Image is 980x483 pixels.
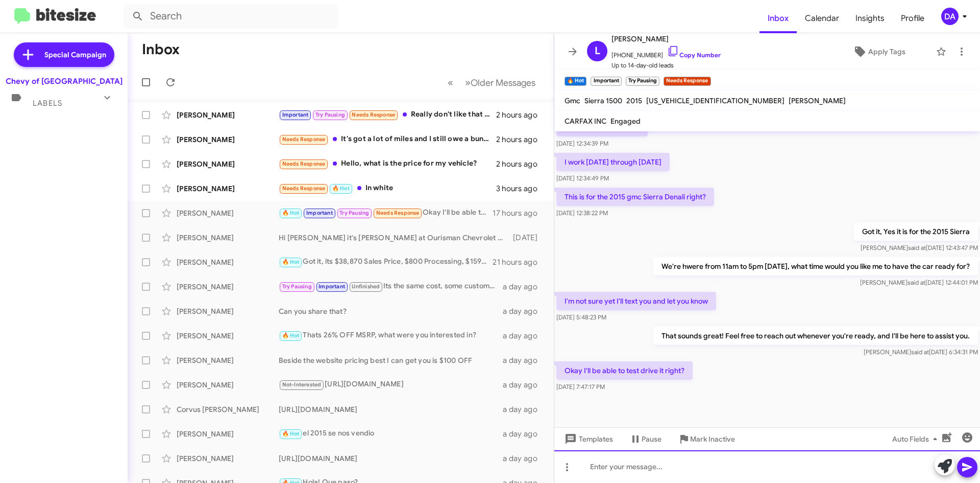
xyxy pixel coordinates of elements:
span: Needs Response [282,160,326,167]
div: [PERSON_NAME] [177,183,279,194]
span: [DATE] 7:47:17 PM [556,383,605,390]
div: [PERSON_NAME] [177,159,279,169]
div: Chevy of [GEOGRAPHIC_DATA] [6,76,122,86]
span: Special Campaign [44,50,106,60]
button: Next [459,72,542,93]
div: Corvus [PERSON_NAME] [177,404,279,415]
span: [PERSON_NAME] [DATE] 6:34:31 PM [864,348,978,356]
span: Needs Response [282,185,326,192]
div: Can you share that? [279,306,503,316]
span: Unfinished [352,283,380,290]
div: [PERSON_NAME] [177,306,279,316]
span: Profile [893,4,933,33]
div: [PERSON_NAME] [177,134,279,145]
span: Labels [33,99,62,108]
nav: Page navigation example [442,72,542,93]
div: a day ago [503,331,546,341]
div: a day ago [503,404,546,415]
div: 2 hours ago [496,159,546,169]
div: 2 hours ago [496,134,546,145]
input: Search [124,4,338,29]
span: Needs Response [376,210,420,216]
span: said at [908,244,926,251]
div: Okay I'll be able to test drive it right? [279,207,493,219]
div: Hi [PERSON_NAME] it's [PERSON_NAME] at Ourisman Chevrolet of [GEOGRAPHIC_DATA]. Just wanted to fo... [279,233,508,243]
span: Try Pausing [339,210,369,216]
div: [PERSON_NAME] [177,208,279,218]
button: Templates [554,430,621,448]
span: said at [911,348,929,356]
button: Apply Tags [826,42,931,61]
div: [PERSON_NAME] [177,110,279,120]
div: 17 hours ago [493,208,546,218]
div: Its the same cost, some customer just preferred to do it themselves since you might get tags faster [279,281,503,292]
span: » [465,76,471,89]
div: a day ago [503,355,546,365]
div: a day ago [503,306,546,316]
div: el 2015 se nos vendio [279,428,503,440]
span: Auto Fields [892,430,941,448]
span: L [595,43,600,59]
span: Apply Tags [868,42,905,61]
span: Needs Response [282,136,326,143]
span: [DATE] 5:48:23 PM [556,313,606,321]
div: It's got a lot of miles and I still owe a bunch of money. [279,133,496,145]
span: Important [306,210,333,216]
span: 2015 [626,96,642,105]
span: [PERSON_NAME] [611,33,721,45]
span: [PHONE_NUMBER] [611,45,721,60]
div: 3 hours ago [496,183,546,194]
p: That sounds great! Feel free to reach out whenever you're ready, and I'll be here to assist you. [653,327,978,345]
div: a day ago [503,282,546,292]
span: [DATE] 12:34:49 PM [556,174,609,182]
button: Pause [621,430,670,448]
span: Try Pausing [315,111,345,118]
span: CARFAX INC [565,117,606,126]
div: a day ago [503,380,546,390]
span: Templates [562,430,613,448]
small: Try Pausing [626,77,659,86]
div: [PERSON_NAME] [177,282,279,292]
a: Calendar [797,4,847,33]
span: Mark Inactive [690,430,735,448]
div: [PERSON_NAME] [177,257,279,267]
span: Important [318,283,345,290]
div: [PERSON_NAME] [177,429,279,439]
span: 🔥 Hot [282,332,300,339]
div: [PERSON_NAME] [177,331,279,341]
span: Needs Response [352,111,395,118]
div: DA [941,8,959,25]
div: a day ago [503,429,546,439]
span: Older Messages [471,77,535,88]
span: Pause [642,430,661,448]
span: [PERSON_NAME] [789,96,846,105]
button: DA [933,8,969,25]
span: 🔥 Hot [282,210,300,216]
span: said at [908,279,925,286]
a: Inbox [759,4,797,33]
p: This is for the 2015 gmc Sierra Denali right? [556,188,714,206]
a: Insights [847,4,893,33]
span: Engaged [610,117,641,126]
small: 🔥 Hot [565,77,586,86]
button: Auto Fields [884,430,949,448]
small: Needs Response [664,77,710,86]
div: 21 hours ago [493,257,546,267]
p: Okay I'll be able to test drive it right? [556,361,693,380]
p: We're hwere from 11am to 5pm [DATE], what time would you like me to have the car ready for? [653,257,978,275]
span: Try Pausing [282,283,312,290]
div: [PERSON_NAME] [177,233,279,243]
button: Mark Inactive [670,430,743,448]
div: Thats 26% OFF MSRP, what were you interested in? [279,330,503,341]
p: I work [DATE] through [DATE] [556,153,670,171]
div: Got it, its $38,870 Sales Price, $800 Processing, $1595 Destination, $395 Nitro Tires, $3645.25 T... [279,256,493,268]
div: Beside the website pricing best I can get you is $100 OFF [279,355,503,365]
span: 🔥 Hot [332,185,350,192]
span: [DATE] 12:38:22 PM [556,209,608,217]
a: Special Campaign [14,42,114,67]
span: [PERSON_NAME] [DATE] 12:44:01 PM [860,279,978,286]
span: Gmc [565,96,580,105]
div: [PERSON_NAME] [177,355,279,365]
